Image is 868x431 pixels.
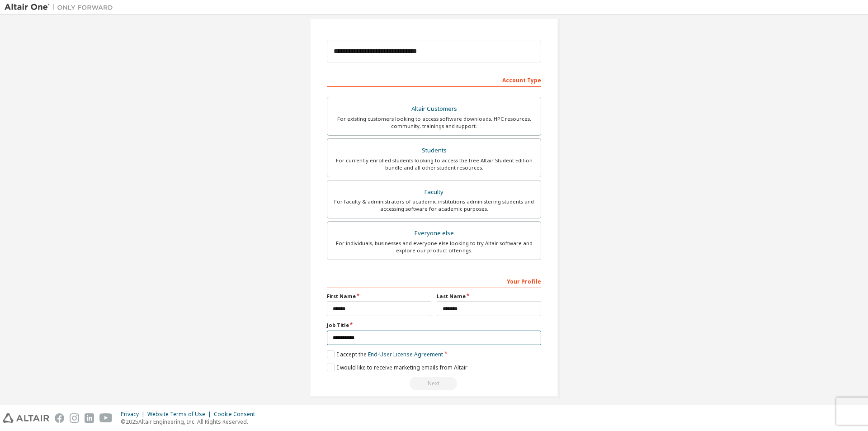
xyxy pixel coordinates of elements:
[368,350,443,358] a: End-User License Agreement
[333,157,535,171] div: For currently enrolled students looking to access the free Altair Student Edition bundle and all ...
[70,413,79,423] img: instagram.svg
[214,411,260,418] div: Cookie Consent
[3,413,49,423] img: altair_logo.svg
[333,115,535,130] div: For existing customers looking to access software downloads, HPC resources, community, trainings ...
[437,293,541,300] label: Last Name
[147,411,214,418] div: Website Terms of Use
[55,413,64,423] img: facebook.svg
[333,227,535,240] div: Everyone else
[5,3,118,12] img: Altair One
[327,377,541,390] div: Read and acccept EULA to continue
[85,413,94,423] img: linkedin.svg
[327,364,467,371] label: I would like to receive marketing emails from Altair
[121,418,260,426] p: © 2025 Altair Engineering, Inc. All Rights Reserved.
[327,350,443,358] label: I accept the
[333,240,535,254] div: For individuals, businesses and everyone else looking to try Altair software and explore our prod...
[333,198,535,213] div: For faculty & administrators of academic institutions administering students and accessing softwa...
[121,411,147,418] div: Privacy
[327,322,541,329] label: Job Title
[99,413,113,423] img: youtube.svg
[327,274,541,288] div: Your Profile
[327,72,541,87] div: Account Type
[333,103,535,115] div: Altair Customers
[327,293,431,300] label: First Name
[333,186,535,199] div: Faculty
[333,144,535,157] div: Students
